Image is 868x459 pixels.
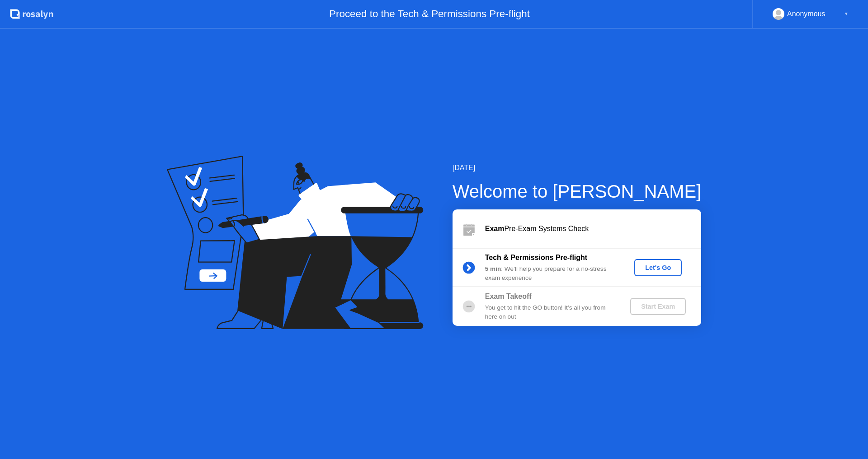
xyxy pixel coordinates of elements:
b: Exam [485,225,505,232]
div: Anonymous [787,8,826,20]
div: : We’ll help you prepare for a no-stress exam experience [485,264,615,283]
div: Pre-Exam Systems Check [485,223,701,234]
button: Let's Go [634,259,682,276]
button: Start Exam [630,298,686,315]
div: Welcome to [PERSON_NAME] [453,178,702,205]
div: You get to hit the GO button! It’s all you from here on out [485,303,615,322]
div: [DATE] [453,162,702,173]
b: Tech & Permissions Pre-flight [485,254,587,261]
div: Start Exam [634,303,682,310]
div: ▼ [844,8,849,20]
b: Exam Takeoff [485,292,532,300]
div: Let's Go [638,264,678,271]
b: 5 min [485,265,501,272]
